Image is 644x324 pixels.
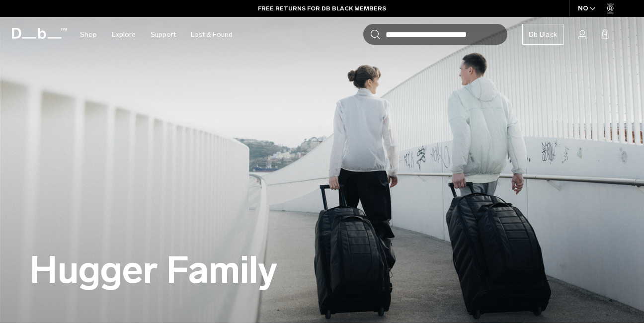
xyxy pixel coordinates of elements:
a: FREE RETURNS FOR DB BLACK MEMBERS [258,4,386,13]
a: Shop [80,17,97,52]
a: Lost & Found [191,17,233,52]
nav: Main Navigation [73,17,240,52]
a: Db Black [522,24,563,45]
a: Explore [112,17,136,52]
h1: Hugger Family [30,250,277,291]
a: Support [151,17,176,52]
